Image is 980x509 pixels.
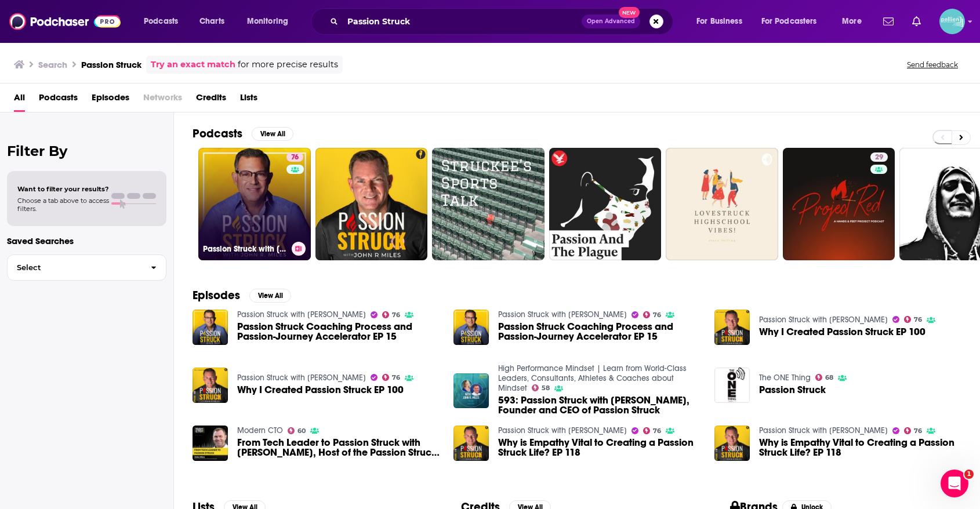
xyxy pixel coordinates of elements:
[653,312,661,318] span: 76
[8,264,141,271] span: Select
[903,60,961,70] button: Send feedback
[198,148,311,260] a: 76Passion Struck with [PERSON_NAME]
[498,363,687,393] a: High Performance Mindset | Learn from World-Class Leaders, Consultants, Athletes & Coaches about ...
[759,385,826,395] a: Passion Struck
[237,438,440,457] span: From Tech Leader to Passion Struck with [PERSON_NAME], Host of the Passion Struck Podcast
[453,426,489,461] img: Why is Empathy Vital to Creating a Passion Struck Life? EP 118
[193,368,228,403] a: Why I Created Passion Struck EP 100
[286,152,303,162] a: 76
[193,310,228,345] img: Passion Struck Coaching Process and Passion-Journey Accelerator EP 15
[643,311,662,318] a: 76
[291,152,299,163] span: 76
[498,395,700,415] span: 593: Passion Struck with [PERSON_NAME], Founder and CEO of Passion Struck
[714,368,750,403] img: Passion Struck
[759,438,961,457] a: Why is Empathy Vital to Creating a Passion Struck Life? EP 118
[761,13,817,30] span: For Podcasters
[239,12,303,31] button: open menu
[825,375,833,380] span: 68
[696,13,742,30] span: For Business
[382,311,401,318] a: 76
[192,12,231,31] a: Charts
[9,10,121,32] img: Podchaser - Follow, Share and Rate Podcasts
[193,288,240,303] h2: Episodes
[196,88,226,112] a: Credits
[815,374,834,381] a: 68
[193,126,293,141] a: PodcastsView All
[582,14,640,28] button: Open AdvancedNew
[7,235,166,246] p: Saved Searches
[498,322,700,341] a: Passion Struck Coaching Process and Passion-Journey Accelerator EP 15
[92,88,129,112] a: Episodes
[252,127,293,141] button: View All
[136,12,193,31] button: open menu
[193,426,228,461] a: From Tech Leader to Passion Struck with John Miles, Host of the Passion Struck Podcast
[879,12,898,31] a: Show notifications dropdown
[17,197,109,213] span: Choose a tab above to access filters.
[714,426,750,461] img: Why is Empathy Vital to Creating a Passion Struck Life? EP 118
[237,438,440,457] a: From Tech Leader to Passion Struck with John Miles, Host of the Passion Struck Podcast
[199,13,224,30] span: Charts
[17,185,109,193] span: Want to filter your results?
[143,88,182,112] span: Networks
[688,12,757,31] button: open menu
[643,427,662,434] a: 76
[939,9,965,34] button: Show profile menu
[240,88,257,112] a: Lists
[714,310,750,345] img: Why I Created Passion Struck EP 100
[941,470,968,497] iframe: Intercom live chat
[904,316,923,323] a: 76
[759,315,888,325] a: Passion Struck with John R. Miles
[38,59,67,70] h3: Search
[498,438,700,457] a: Why is Empathy Vital to Creating a Passion Struck Life? EP 118
[754,12,834,31] button: open menu
[453,373,489,409] img: 593: Passion Struck with John R. Miles, Founder and CEO of Passion Struck
[619,7,640,18] span: New
[81,59,141,70] h3: Passion Struck
[288,427,306,434] a: 60
[498,395,700,415] a: 593: Passion Struck with John R. Miles, Founder and CEO of Passion Struck
[237,373,366,383] a: Passion Struck with John R. Miles
[875,152,883,163] span: 29
[144,13,178,30] span: Podcasts
[193,126,242,141] h2: Podcasts
[908,12,925,31] a: Show notifications dropdown
[914,428,922,434] span: 76
[939,9,965,34] span: Logged in as JessicaPellien
[759,327,925,337] a: Why I Created Passion Struck EP 100
[193,288,291,303] a: EpisodesView All
[939,9,965,34] img: User Profile
[532,384,550,391] a: 58
[759,373,811,383] a: The ONE Thing
[842,13,862,30] span: More
[964,470,974,479] span: 1
[322,8,684,35] div: Search podcasts, credits, & more...
[7,143,166,159] h2: Filter By
[237,426,283,435] a: Modern CTO
[237,385,404,395] a: Why I Created Passion Struck EP 100
[237,322,440,341] a: Passion Struck Coaching Process and Passion-Journey Accelerator EP 15
[14,88,25,112] span: All
[759,426,888,435] a: Passion Struck with John R. Miles
[203,244,287,254] h3: Passion Struck with [PERSON_NAME]
[653,428,661,434] span: 76
[39,88,78,112] a: Podcasts
[392,312,400,318] span: 76
[542,386,550,391] span: 58
[587,19,635,24] span: Open Advanced
[7,254,166,281] button: Select
[453,310,489,345] a: Passion Struck Coaching Process and Passion-Journey Accelerator EP 15
[237,310,366,319] a: Passion Struck with John R. Miles
[297,428,306,434] span: 60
